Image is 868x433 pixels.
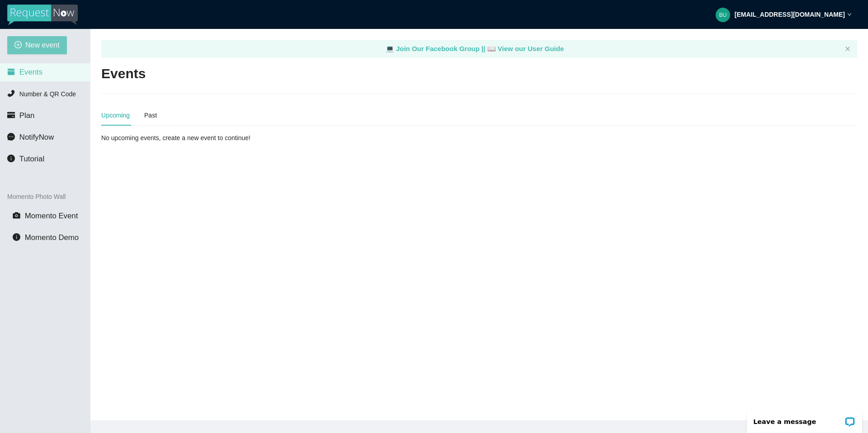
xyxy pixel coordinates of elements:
span: Momento Demo [25,233,79,242]
span: Events [19,68,42,76]
button: plus-circleNew event [7,36,67,54]
span: info-circle [7,155,15,162]
span: phone [7,89,15,97]
span: calendar [7,68,15,75]
span: message [7,133,15,141]
span: NotifyNow [19,133,54,141]
span: plus-circle [14,41,22,50]
a: laptop Join Our Facebook Group || [386,45,487,52]
span: Tutorial [19,155,44,163]
span: laptop [386,45,394,52]
img: 07662e4d09af7917c33746ef8cd57b33 [716,8,730,22]
span: info-circle [13,233,20,241]
h2: Events [101,65,146,83]
a: laptop View our User Guide [487,45,564,52]
span: camera [13,212,20,219]
span: close [845,46,850,52]
span: laptop [487,45,496,52]
span: Number & QR Code [19,90,76,98]
span: Plan [19,111,35,120]
strong: [EMAIL_ADDRESS][DOMAIN_NAME] [735,11,845,18]
button: close [845,46,850,52]
span: down [847,12,852,17]
div: No upcoming events, create a new event to continue! [101,133,349,143]
img: RequestNow [7,5,78,25]
iframe: LiveChat chat widget [741,405,868,433]
div: Upcoming [101,110,130,120]
span: New event [25,39,60,51]
span: Momento Event [25,212,78,220]
span: credit-card [7,111,15,119]
div: Past [144,110,157,120]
